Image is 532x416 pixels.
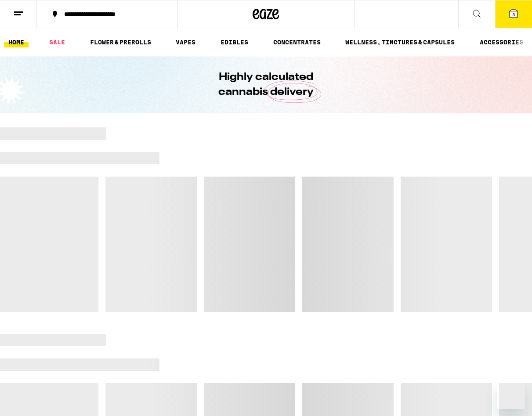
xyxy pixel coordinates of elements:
a: VAPES [171,37,200,47]
span: 3 [512,12,515,17]
button: 3 [495,0,532,28]
h1: Highly calculated cannabis delivery [194,70,339,100]
a: ACCESSORIES [475,37,528,47]
a: HOME [4,37,29,47]
a: FLOWER & PREROLLS [86,37,156,47]
a: WELLNESS, TINCTURES & CAPSULES [341,37,459,47]
a: CONCENTRATES [269,37,325,47]
iframe: Button to launch messaging window [497,381,525,409]
a: EDIBLES [216,37,253,47]
a: SALE [45,37,69,47]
